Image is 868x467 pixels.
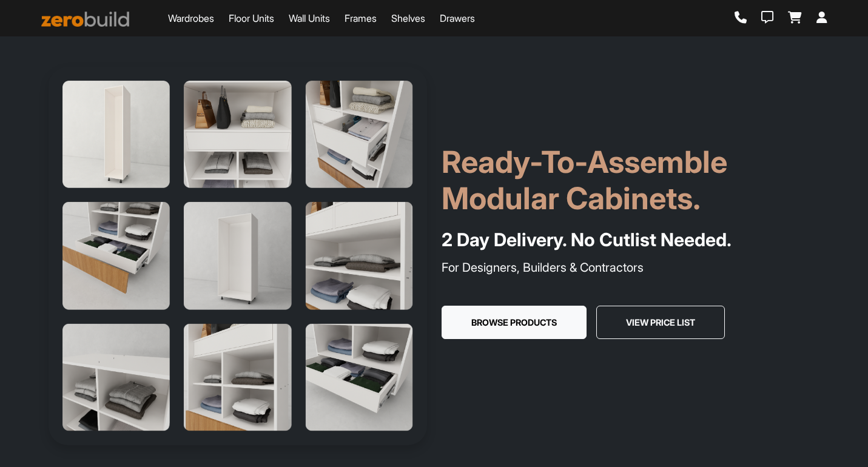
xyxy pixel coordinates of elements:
img: ZeroBuild logo [41,12,130,27]
a: Frames [345,11,377,25]
p: For Designers, Builders & Contractors [442,258,820,277]
img: Hero [49,67,427,445]
a: Shelves [391,11,425,25]
h1: Ready-To-Assemble Modular Cabinets. [442,144,820,217]
a: Login [816,12,827,25]
a: Wall Units [289,11,330,25]
a: Drawers [440,11,475,25]
button: Browse Products [442,306,587,340]
a: Floor Units [229,11,274,25]
a: Wardrobes [168,11,214,25]
button: View Price List [596,306,725,340]
h4: 2 Day Delivery. No Cutlist Needed. [442,226,820,254]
